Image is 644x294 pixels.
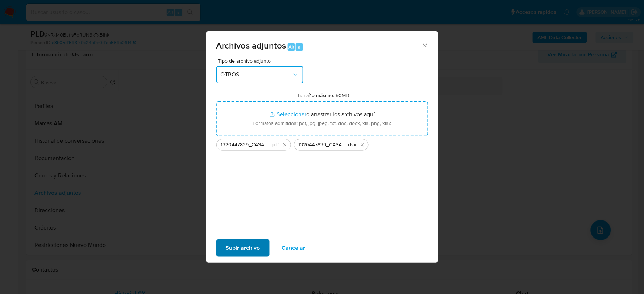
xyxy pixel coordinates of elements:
button: Eliminar 1320447839_CASANDRA PRECIADO_JUL2025.pdf [281,140,289,149]
span: 1320447839_CASANDRA PRECIADO_JUL2025 [221,141,271,148]
ul: Archivos seleccionados [216,136,428,151]
button: Cerrar [421,42,428,49]
span: a [298,43,301,50]
button: Eliminar 1320447839_CASANDRA PRECIADO_JUL2025.xlsx [358,140,367,149]
span: Alt [288,43,294,50]
button: OTROS [216,66,303,83]
span: .xlsx [347,141,357,148]
label: Tamaño máximo: 50MB [297,92,349,98]
span: .pdf [271,141,279,148]
button: Cancelar [273,239,315,257]
span: 1320447839_CASANDRA PRECIADO_JUL2025 [299,141,347,148]
button: Subir archivo [216,239,270,257]
span: OTROS [221,71,292,78]
span: Subir archivo [226,240,260,256]
span: Tipo de archivo adjunto [218,58,305,63]
span: Cancelar [282,240,306,256]
span: Archivos adjuntos [216,39,286,52]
